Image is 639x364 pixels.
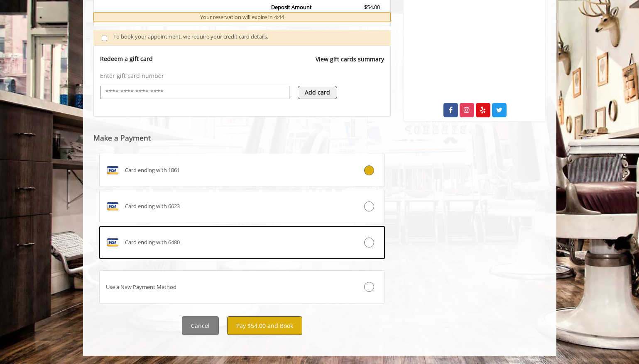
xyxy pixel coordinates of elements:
[227,316,302,335] button: Pay $54.00 and Book
[106,164,119,177] img: VISA
[125,202,180,211] span: Card ending with 6623
[298,86,337,99] button: Add card
[125,166,180,175] span: Card ending with 1861
[316,55,384,72] a: View gift cards summary
[100,283,337,291] div: Use a New Payment Method
[99,270,385,303] label: Use a New Payment Method
[182,316,219,335] button: Cancel
[93,12,391,22] div: Your reservation will expire in 4:44
[106,200,119,213] img: VISA
[113,32,382,44] div: To book your appointment, we require your credit card details.
[125,238,180,247] span: Card ending with 6480
[100,72,384,80] p: Enter gift card number
[106,236,119,249] img: VISA
[342,3,380,21] div: $54.00
[271,3,313,20] b: Deposit Amount
[93,134,151,142] label: Make a Payment
[100,55,153,63] p: Redeem a gift card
